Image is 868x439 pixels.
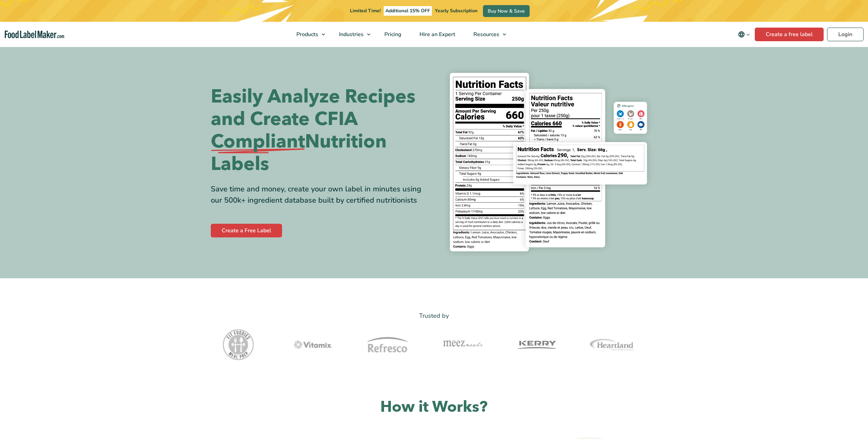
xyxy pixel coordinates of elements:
[376,22,409,47] a: Pricing
[211,224,282,237] a: Create a Free Label
[384,6,432,16] span: Additional 15% OFF
[483,5,530,17] a: Buy Now & Save
[827,28,864,41] a: Login
[211,184,429,206] div: Save time and money, create your own label in minutes using our 500k+ ingredient database built b...
[5,31,64,38] a: Food Label Maker homepage
[733,28,755,41] button: Change language
[337,31,364,38] span: Industries
[330,22,374,47] a: Industries
[294,31,319,38] span: Products
[382,31,402,38] span: Pricing
[465,22,510,47] a: Resources
[211,311,658,321] p: Trusted by
[435,7,477,14] span: Yearly Subscription
[417,31,456,38] span: Hire an Expert
[411,22,463,47] a: Hire an Expert
[755,28,824,41] a: Create a free label
[471,31,500,38] span: Resources
[211,397,658,417] h2: How it Works?
[350,7,381,14] span: Limited Time!
[211,130,305,153] span: Compliant
[288,22,328,47] a: Products
[211,85,429,175] h1: Easily Analyze Recipes and Create CFIA Nutrition Labels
